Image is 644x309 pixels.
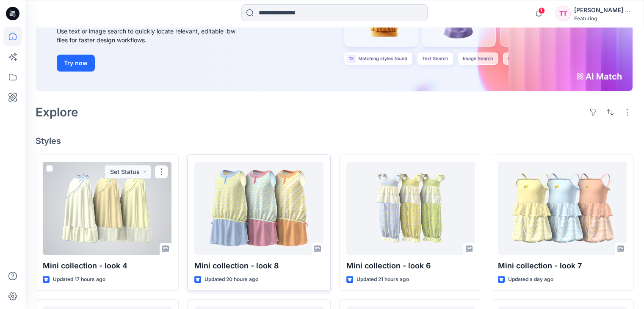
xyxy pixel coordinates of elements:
[538,7,545,14] span: 1
[357,275,409,284] p: Updated 21 hours ago
[53,275,105,284] p: Updated 17 hours ago
[574,5,633,15] div: [PERSON_NAME] Do Thi
[574,15,633,22] div: Featuring
[556,6,571,21] div: TT
[57,27,247,44] div: Use text or image search to quickly locate relevant, editable .bw files for faster design workflows.
[346,162,475,255] a: Mini collection - look 6
[194,162,323,255] a: Mini collection - look 8
[43,162,171,255] a: Mini collection - look 4
[346,260,475,272] p: Mini collection - look 6
[57,55,95,72] button: Try now
[36,136,634,146] h4: Styles
[508,275,553,284] p: Updated a day ago
[43,260,171,272] p: Mini collection - look 4
[36,105,78,119] h2: Explore
[194,260,323,272] p: Mini collection - look 8
[205,275,258,284] p: Updated 20 hours ago
[498,162,627,255] a: Mini collection - look 7
[498,260,627,272] p: Mini collection - look 7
